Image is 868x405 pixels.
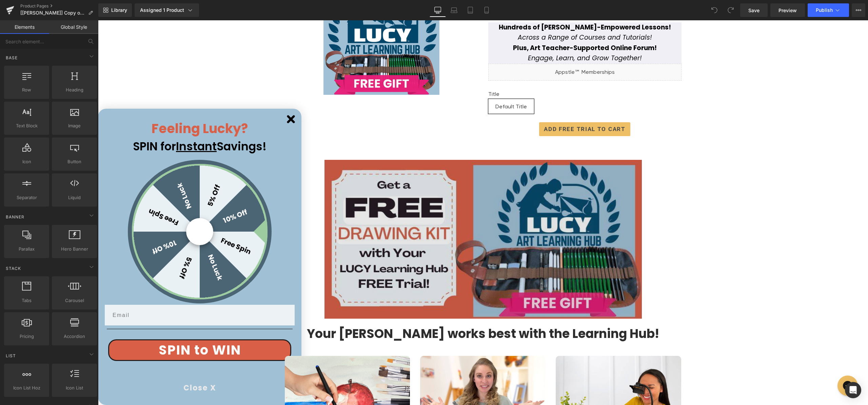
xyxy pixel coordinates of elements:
span: Tabs [6,297,47,304]
span: Icon List [54,384,95,391]
span: Base [5,55,18,61]
button: Redo [724,3,737,17]
span: Text Block [6,122,47,129]
span: Hundreds of [PERSON_NAME]-Empowered Lessons! [401,2,573,12]
span: Default Title [397,79,429,93]
span: Pricing [6,333,47,340]
span: Parallax [6,246,47,253]
button: Publish [808,3,849,17]
span: Save [748,7,759,14]
span: Publish [816,7,833,13]
a: Global Style [49,20,98,34]
div: Assigned 1 Product [140,7,194,14]
span: Library [111,7,127,13]
span: Plus, Art Teacher-Supported Online Forum! [415,23,559,32]
a: Laptop [446,3,462,17]
a: Desktop [430,3,446,17]
a: Preview [770,3,805,17]
strong: Your [PERSON_NAME] works best with the Learning Hub! [209,305,561,322]
a: Tablet [462,3,478,17]
div: Open Intercom Messenger [845,382,861,398]
span: Add FREE Trial TO CART [446,105,527,112]
span: Liquid [54,194,95,201]
a: Product Pages [20,3,98,9]
a: Mobile [478,3,495,17]
span: Hero Banner [54,246,95,253]
span: [[PERSON_NAME]] Copy of [FIXED] LUCY Learning Hub - Product Page [20,10,85,16]
span: Stack [5,265,22,272]
em: Engage, Learn, and Grow Together! [430,33,544,42]
button: More [852,3,865,17]
label: Title [390,70,584,79]
span: Banner [5,214,25,220]
iframe: Gorgias live chat messenger [736,353,763,378]
span: Heading [54,86,95,93]
span: Separator [6,194,47,201]
span: Accordion [54,333,95,340]
span: List [5,353,17,359]
button: Add FREE Trial TO CART [441,102,532,116]
span: Preview [778,7,797,14]
em: Across a Range of Courses and Tutorials! [420,13,554,22]
span: Button [54,158,95,165]
button: Undo [708,3,721,17]
a: New Library [98,3,132,17]
span: Carousel [54,297,95,304]
span: Row [6,86,47,93]
span: Icon List Hoz [6,384,47,391]
span: Image [54,122,95,129]
span: Icon [6,158,47,165]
